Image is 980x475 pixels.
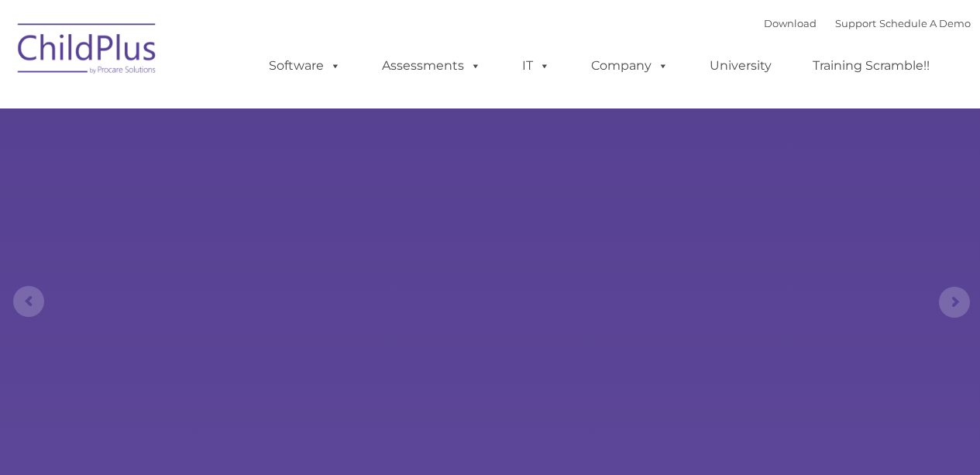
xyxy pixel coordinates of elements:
[764,17,817,29] a: Download
[507,50,566,81] a: IT
[366,50,497,81] a: Assessments
[10,12,165,90] img: ChildPlus by Procare Solutions
[797,50,945,81] a: Training Scramble!!
[253,50,356,81] a: Software
[835,17,876,29] a: Support
[879,17,971,29] a: Schedule A Demo
[694,50,787,81] a: University
[576,50,684,81] a: Company
[764,17,971,29] font: |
